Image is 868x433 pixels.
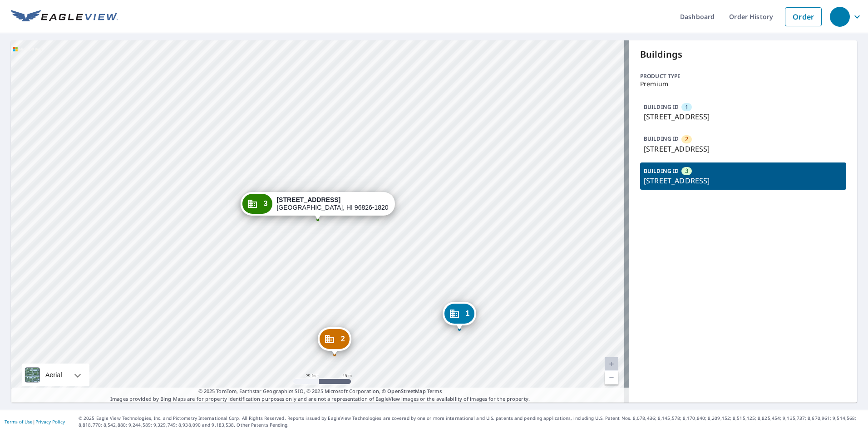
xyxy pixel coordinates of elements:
[640,80,846,88] p: Premium
[644,111,843,122] p: [STREET_ADDRESS]
[644,103,679,111] p: BUILDING ID
[35,418,65,425] a: Privacy Policy
[11,10,118,24] img: EV Logo
[685,103,688,112] span: 1
[198,388,442,395] span: © 2025 TomTom, Earthstar Geographics SIO, © 2025 Microsoft Corporation, ©
[605,357,618,371] a: Current Level 20, Zoom In Disabled
[640,48,846,61] p: Buildings
[685,167,688,175] span: 3
[644,167,679,175] p: BUILDING ID
[276,196,388,212] div: [GEOGRAPHIC_DATA], HI 96826-1820
[644,143,843,154] p: [STREET_ADDRESS]
[22,364,89,386] div: Aerial
[427,388,442,394] a: Terms
[318,327,351,355] div: Dropped pin, building 2, Commercial property, 2847 Waialae Ave Honolulu, HI 96826-1820
[5,419,65,424] p: |
[605,371,618,384] a: Current Level 20, Zoom Out
[387,388,425,394] a: OpenStreetMap
[644,135,679,143] p: BUILDING ID
[240,192,395,220] div: Dropped pin, building 3, Commercial property, 2847 Waialae Ave Honolulu, HI 96826-1820
[43,364,65,386] div: Aerial
[644,175,843,186] p: [STREET_ADDRESS]
[79,415,863,428] p: © 2025 Eagle View Technologies, Inc. and Pictometry International Corp. All Rights Reserved. Repo...
[11,388,629,403] p: Images provided by Bing Maps are for property identification purposes only and are not a represen...
[5,418,33,425] a: Terms of Use
[785,7,822,26] a: Order
[685,135,688,143] span: 2
[640,72,846,80] p: Product type
[276,196,340,203] strong: [STREET_ADDRESS]
[466,310,470,317] span: 1
[341,335,345,342] span: 2
[263,200,267,207] span: 3
[443,302,476,330] div: Dropped pin, building 1, Commercial property, 2847 Waialae Ave Honolulu, HI 96826-1820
